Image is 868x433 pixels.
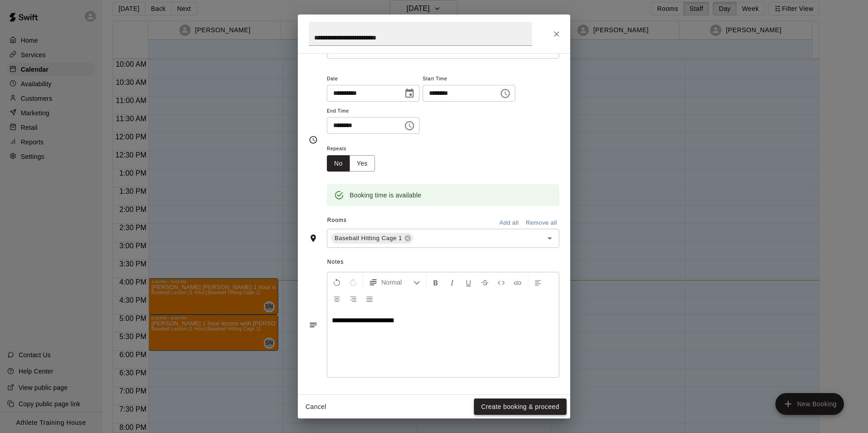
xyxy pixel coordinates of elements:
[548,26,565,42] button: Close
[327,155,350,172] button: No
[309,234,318,243] svg: Rooms
[331,233,413,244] div: Baseball Hitting Cage 1
[530,274,546,290] button: Left Align
[543,232,556,245] button: Open
[493,274,509,290] button: Insert Code
[400,84,419,103] button: Choose date, selected date is Sep 18, 2025
[400,117,419,135] button: Choose time, selected time is 7:00 PM
[365,274,424,290] button: Formatting Options
[350,155,375,172] button: Yes
[496,84,514,103] button: Choose time, selected time is 6:00 PM
[345,274,361,290] button: Redo
[428,274,444,290] button: Format Bold
[301,399,330,415] button: Cancel
[309,320,318,330] svg: Notes
[477,274,493,290] button: Format Strikethrough
[362,290,377,307] button: Justify Align
[381,278,413,287] span: Normal
[309,135,318,144] svg: Timing
[327,105,419,118] span: End Time
[327,155,375,172] div: outlined button group
[494,216,523,230] button: Add all
[444,274,460,290] button: Format Italics
[345,290,361,307] button: Right Align
[523,216,559,230] button: Remove all
[329,274,345,290] button: Undo
[327,143,382,155] span: Repeats
[329,290,345,307] button: Center Align
[327,73,419,85] span: Date
[350,187,421,203] div: Booking time is available
[327,255,559,270] span: Notes
[510,274,525,290] button: Insert Link
[327,217,347,223] span: Rooms
[474,399,567,415] button: Create booking & proceed
[331,234,406,243] span: Baseball Hitting Cage 1
[461,274,476,290] button: Format Underline
[423,73,515,85] span: Start Time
